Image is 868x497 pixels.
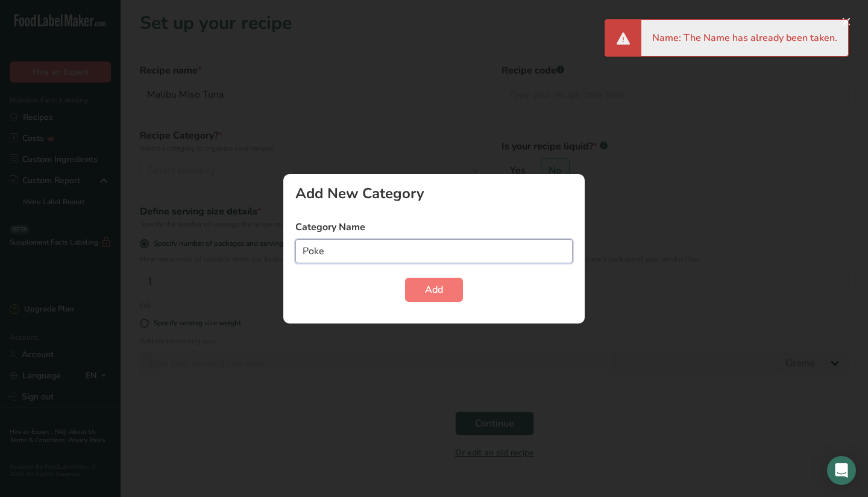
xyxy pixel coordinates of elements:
span: Add [425,283,443,297]
div: Add New Category [295,186,573,201]
li: Name: The Name has already been taken. [652,31,837,45]
div: Open Intercom Messenger [827,456,856,485]
button: Add [405,278,463,302]
input: Type your category name here [295,239,573,263]
label: Category Name [295,220,573,234]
